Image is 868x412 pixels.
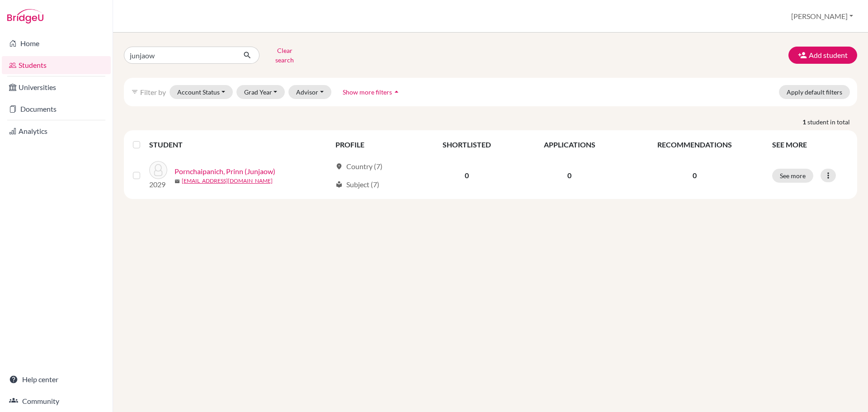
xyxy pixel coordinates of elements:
span: Show more filters [343,88,392,96]
div: Subject (7) [335,179,379,190]
a: Students [2,56,111,74]
i: filter_list [131,88,138,95]
strong: 1 [802,117,807,127]
span: Filter by [140,88,166,96]
img: Pornchaipanich, Prinn (Junjaow) [149,161,167,179]
button: Advisor [288,85,331,99]
th: SHORTLISTED [417,134,517,156]
th: APPLICATIONS [517,134,622,156]
a: Analytics [2,122,111,140]
td: 0 [417,156,517,195]
a: Help center [2,370,111,388]
button: Grad Year [236,85,285,99]
button: See more [772,169,813,183]
button: Add student [788,47,857,64]
span: location_on [335,163,343,170]
p: 2029 [149,179,167,190]
span: mail [175,179,180,184]
a: [EMAIL_ADDRESS][DOMAIN_NAME] [182,177,273,185]
a: Community [2,392,111,410]
button: Account Status [170,85,233,99]
td: 0 [517,156,622,195]
th: SEE MORE [767,134,854,156]
a: Universities [2,78,111,96]
p: 0 [628,170,761,181]
i: arrow_drop_up [392,87,401,96]
a: Documents [2,100,111,118]
input: Find student by name... [124,47,236,64]
th: RECOMMENDATIONS [623,134,767,156]
img: Bridge-U [7,9,43,24]
button: Show more filtersarrow_drop_up [335,85,409,99]
button: [PERSON_NAME] [787,8,857,25]
span: local_library [335,181,343,188]
th: STUDENT [149,134,330,156]
button: Apply default filters [779,85,850,99]
span: student in total [807,117,857,127]
a: Home [2,34,111,52]
th: PROFILE [330,134,417,156]
button: Clear search [259,43,310,67]
a: Pornchaipanich, Prinn (Junjaow) [175,166,275,177]
div: Country (7) [335,161,382,172]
